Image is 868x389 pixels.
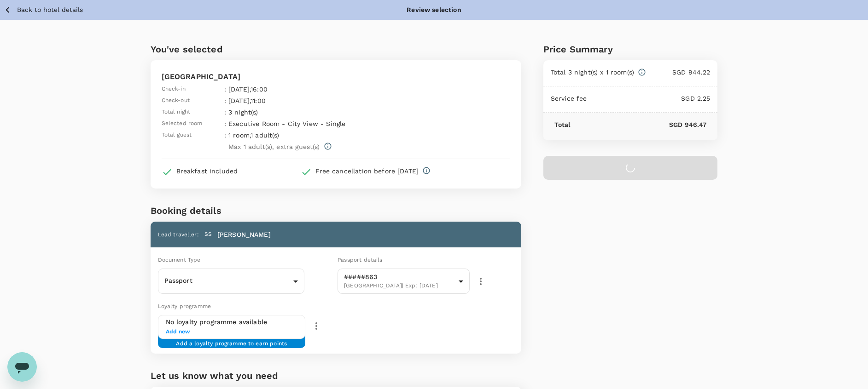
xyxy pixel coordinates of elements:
[551,68,634,77] p: Total 3 night(s) x 1 room(s)
[338,266,470,297] div: #####863[GEOGRAPHIC_DATA]| Exp: [DATE]
[554,120,571,129] p: Total
[646,68,710,77] p: SGD 944.22
[151,42,521,57] h6: You've selected
[224,131,226,140] span: :
[228,96,403,105] p: [DATE] , 11:00
[228,131,403,140] p: 1 room , 1 adult(s)
[158,270,305,293] div: Passport
[162,71,510,82] p: [GEOGRAPHIC_DATA]
[17,5,83,15] p: Back to hotel details
[166,317,298,327] h6: No loyalty programme available
[162,82,406,151] table: simple table
[162,96,190,105] span: Check-out
[551,94,587,103] p: Service fee
[4,4,83,16] button: Back to hotel details
[344,272,455,281] p: #####863
[151,368,521,383] h6: Let us know what you need
[315,166,419,176] div: Free cancellation before [DATE]
[587,94,710,103] p: SGD 2.25
[224,85,226,94] span: :
[224,108,226,117] span: :
[228,142,320,151] p: Max 1 adult(s) , extra guest(s)
[7,352,37,382] iframe: Button to launch messaging window
[338,257,382,263] span: Passport details
[162,108,191,117] span: Total night
[158,231,199,238] span: Lead traveller :
[158,303,211,309] span: Loyalty programme
[176,166,238,176] div: Breakfast included
[224,119,226,128] span: :
[162,131,192,140] span: Total guest
[166,327,298,337] span: Add new
[571,120,707,129] p: SGD 946.47
[422,166,431,175] svg: Full refund before 2025-10-04 20:00 Cancelation after 2025-10-04 20:00, cancelation fee of SGD 70...
[164,276,290,285] p: Passport
[407,5,461,14] div: Review selection
[344,281,455,291] span: [GEOGRAPHIC_DATA] | Exp: [DATE]
[217,230,271,239] p: [PERSON_NAME]
[158,257,201,263] span: Document Type
[162,85,186,94] span: Check-in
[176,339,287,341] span: Add a loyalty programme to earn points
[224,96,226,105] span: :
[228,119,403,128] p: Executive Room - City View - Single
[543,42,718,57] div: Price Summary
[162,119,203,128] span: Selected room
[151,203,521,218] h6: Booking details
[204,230,212,239] span: SS
[228,108,403,117] p: 3 night(s)
[228,85,403,94] p: [DATE] , 16:00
